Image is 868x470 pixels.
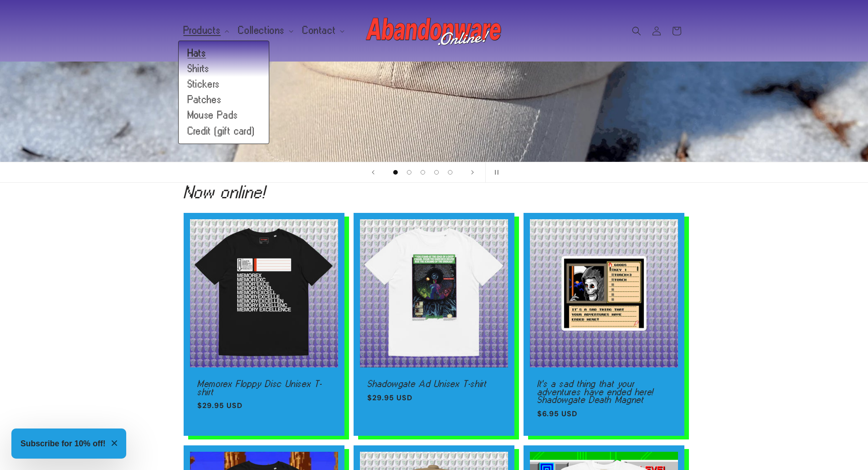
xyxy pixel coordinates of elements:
a: Memorex Floppy Disc Unisex T-shirt [197,380,331,396]
a: Abandonware [362,9,506,52]
button: Load slide 3 of 5 [416,165,430,179]
button: Pause slideshow [485,162,505,182]
button: Next slide [462,162,483,182]
button: Load slide 1 of 5 [389,165,402,179]
summary: Contact [297,21,348,40]
span: Collections [238,26,285,35]
a: Stickers [179,77,269,92]
a: It's a sad thing that your adventures have ended here! Shadowgate Death Magnet [537,380,671,404]
a: Patches [179,92,269,108]
button: Previous slide [363,162,383,182]
a: Shadowgate Ad Unisex T-shirt [367,380,501,388]
button: Load slide 2 of 5 [402,165,416,179]
summary: Products [178,21,233,40]
button: Load slide 5 of 5 [443,165,457,179]
span: Products [184,26,221,35]
a: Shirts [179,61,269,77]
button: Load slide 4 of 5 [430,165,443,179]
summary: Search [627,21,647,41]
a: Mouse Pads [179,108,269,123]
img: Abandonware [366,13,503,49]
span: Contact [303,26,336,35]
h2: Now online! [184,185,685,199]
summary: Collections [233,21,297,40]
a: Hats [179,46,269,61]
a: Credit (gift card) [179,124,269,139]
